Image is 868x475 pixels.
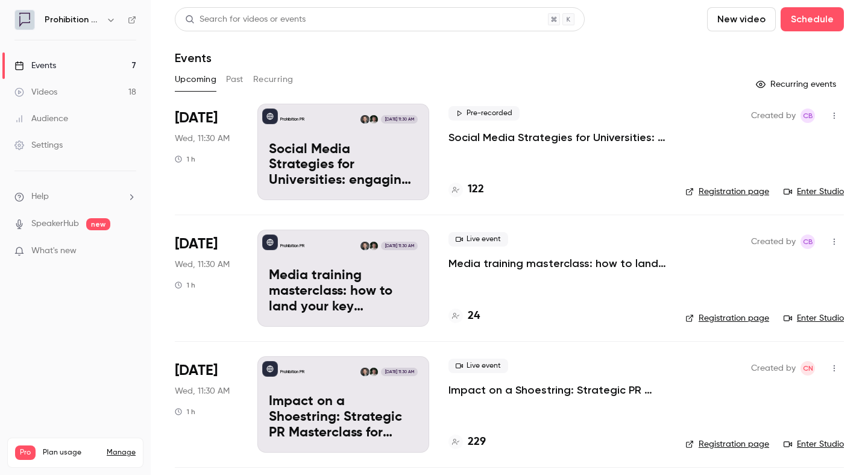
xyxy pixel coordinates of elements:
[800,361,815,376] span: Chris Norton
[253,70,294,89] button: Recurring
[685,438,769,450] a: Registration page
[269,268,418,315] p: Media training masterclass: how to land your key messages in a digital-first world
[14,60,56,72] div: Events
[751,234,796,249] span: Created by
[14,86,57,98] div: Videos
[185,13,306,26] div: Search for videos or events
[800,109,815,123] span: Claire Beaumont
[370,242,378,250] img: Will Ockenden
[15,10,34,30] img: Prohibition PR
[370,368,378,376] img: Will Ockenden
[750,75,844,94] button: Recurring events
[15,445,36,460] span: Pro
[175,104,238,200] div: Sep 24 Wed, 10:30 AM (Europe/London)
[31,218,79,230] a: SpeakerHub
[360,368,369,376] img: Chris Norton
[175,259,230,271] span: Wed, 11:30 AM
[751,361,796,376] span: Created by
[175,51,212,65] h1: Events
[280,116,304,122] p: Prohibition PR
[381,115,417,124] span: [DATE] 11:30 AM
[175,154,195,164] div: 1 h
[370,115,378,124] img: Will Ockenden
[448,308,480,324] a: 24
[468,308,480,324] h4: 24
[784,438,844,450] a: Enter Studio
[803,109,813,123] span: CB
[175,230,238,326] div: Oct 8 Wed, 10:30 AM (Europe/London)
[257,104,429,200] a: Social Media Strategies for Universities: engaging the new student cohortProhibition PRWill Ocken...
[269,142,418,189] p: Social Media Strategies for Universities: engaging the new student cohort
[269,394,418,441] p: Impact on a Shoestring: Strategic PR Masterclass for Charity Comms Teams
[781,7,844,31] button: Schedule
[175,361,218,380] span: [DATE]
[803,234,813,249] span: CB
[257,356,429,453] a: Impact on a Shoestring: Strategic PR Masterclass for Charity Comms TeamsProhibition PRWill Ockend...
[14,113,68,125] div: Audience
[31,245,77,257] span: What's new
[685,312,769,324] a: Registration page
[14,190,136,203] li: help-dropdown-opener
[707,7,776,31] button: New video
[45,14,101,26] h6: Prohibition PR
[800,234,815,249] span: Claire Beaumont
[448,106,520,121] span: Pre-recorded
[107,448,136,458] a: Manage
[280,243,304,249] p: Prohibition PR
[448,181,484,198] a: 122
[448,434,486,450] a: 229
[280,369,304,375] p: Prohibition PR
[448,359,508,373] span: Live event
[381,368,417,376] span: [DATE] 11:30 AM
[175,385,230,397] span: Wed, 11:30 AM
[86,218,110,230] span: new
[175,133,230,145] span: Wed, 11:30 AM
[175,407,195,417] div: 1 h
[175,280,195,290] div: 1 h
[226,70,244,89] button: Past
[14,139,63,151] div: Settings
[257,230,429,326] a: Media training masterclass: how to land your key messages in a digital-first worldProhibition PRW...
[448,232,508,247] span: Live event
[122,246,136,257] iframe: Noticeable Trigger
[685,186,769,198] a: Registration page
[175,109,218,128] span: [DATE]
[784,186,844,198] a: Enter Studio
[175,234,218,254] span: [DATE]
[468,181,484,198] h4: 122
[31,190,49,203] span: Help
[448,256,666,271] a: Media training masterclass: how to land your key messages in a digital-first world
[381,242,417,250] span: [DATE] 11:30 AM
[175,356,238,453] div: Oct 15 Wed, 10:30 AM (Europe/London)
[175,70,216,89] button: Upcoming
[803,361,813,376] span: CN
[360,115,369,124] img: Chris Norton
[784,312,844,324] a: Enter Studio
[360,242,369,250] img: Chris Norton
[468,434,486,450] h4: 229
[448,130,666,145] a: Social Media Strategies for Universities: engaging the new student cohort
[448,383,666,397] a: Impact on a Shoestring: Strategic PR Masterclass for Charity Comms Teams
[43,448,99,458] span: Plan usage
[751,109,796,123] span: Created by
